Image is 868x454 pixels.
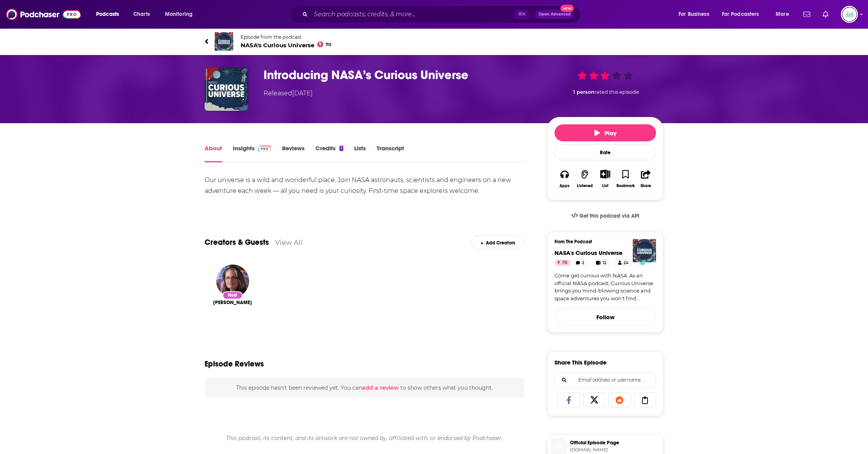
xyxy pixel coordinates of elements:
a: Transcript [377,144,404,162]
div: Add Creators [471,236,524,249]
a: Come get curious with NASA. As an official NASA podcast, Curious Universe brings you mind-blowing... [555,272,656,302]
input: Search podcasts, credits, & more... [311,8,515,21]
div: Apps [560,184,570,188]
button: Play [555,124,656,141]
img: Podchaser - Follow, Share and Rate Podcasts [6,7,81,22]
span: 24 [623,259,629,267]
div: Rate [555,144,656,160]
button: Apps [555,165,575,193]
a: Creators & Guests [205,237,269,247]
span: 1 person [573,89,594,95]
div: Bookmark [617,184,635,188]
img: Introducing NASA’s Curious Universe [205,67,248,111]
button: Open AdvancedNew [535,10,574,19]
span: 2 [582,259,584,267]
span: NASA's Curious Universe [241,41,331,49]
a: Show notifications dropdown [800,8,813,21]
h3: Episode Reviews [205,359,264,369]
button: open menu [160,8,203,21]
span: Official Episode Page [570,439,660,446]
div: Listened [577,184,593,188]
a: Share on Facebook [558,392,580,407]
span: [PERSON_NAME] [213,299,252,306]
span: ⌘ K [515,9,529,19]
span: nasa.gov [570,447,660,453]
a: Get this podcast via API [565,206,646,225]
span: This episode hasn't been reviewed yet. You can to show others what you thought. [236,384,493,391]
a: InsightsPodchaser Pro [233,144,271,162]
a: Copy Link [634,392,656,407]
a: Charts [128,8,155,21]
a: Show notifications dropdown [820,8,832,21]
a: NASA's Curious UniverseEpisode from the podcastNASA's Curious Universe70 [205,32,663,51]
button: open menu [673,8,719,21]
h3: From The Podcast [555,239,650,244]
span: 12 [603,259,606,267]
span: Episode from the podcast [241,34,331,40]
button: Share [636,165,656,193]
div: Show More ButtonList [595,165,615,193]
img: Padi Boyd [216,265,249,298]
img: User Profile [841,6,858,23]
span: 70 [562,259,567,267]
button: open menu [770,8,799,21]
img: NASA's Curious Universe [215,32,233,51]
input: Email address or username... [561,373,649,387]
span: Get this podcast via API [579,213,639,219]
a: 24 [615,260,632,266]
div: 1 [339,146,343,151]
a: Share on Reddit [608,392,631,407]
img: Podchaser Pro [258,146,271,152]
button: Follow [555,308,656,325]
button: add a review [362,383,399,392]
span: rated this episode [594,89,639,95]
div: Share [641,184,651,188]
h1: Introducing NASA’s Curious Universe [263,67,535,83]
div: Host [222,291,243,299]
a: 2 [572,260,588,266]
button: open menu [717,8,770,21]
a: NASA's Curious Universe [555,249,622,256]
button: Bookmark [615,165,635,193]
button: Show More Button [597,170,613,178]
div: This podcast, its content, and its artwork are not owned by, affiliated with, or endorsed by Podc... [205,428,524,448]
div: Search podcasts, credits, & more... [297,5,588,23]
a: Lists [354,144,366,162]
span: 70 [325,43,331,46]
span: Open Advanced [539,12,571,16]
span: For Podcasters [722,9,759,20]
a: 12 [592,260,610,266]
a: 70 [555,260,570,266]
span: Monitoring [165,9,193,20]
span: Charts [133,9,150,20]
a: View All [275,238,303,246]
button: open menu [91,8,129,21]
button: Show profile menu [841,6,858,23]
img: NASA's Curious Universe [633,239,656,262]
a: Padi Boyd [213,299,252,306]
div: List [602,183,608,188]
div: Released [DATE] [263,89,313,98]
a: Share on X/Twitter [583,392,606,407]
a: About [205,144,222,162]
a: Credits1 [315,144,343,162]
div: Search followers [555,372,656,388]
span: For Business [679,9,709,20]
span: Play [594,129,617,137]
span: More [776,9,789,20]
h3: Share This Episode [555,359,606,366]
span: Podcasts [96,9,119,20]
span: Logged in as podglomerate [841,6,858,23]
span: New [560,5,574,12]
a: Reviews [282,144,305,162]
div: Our universe is a wild and wonderful place. Join NASA astronauts, scientists and engineers on a n... [205,175,524,196]
button: Listened [575,165,595,193]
